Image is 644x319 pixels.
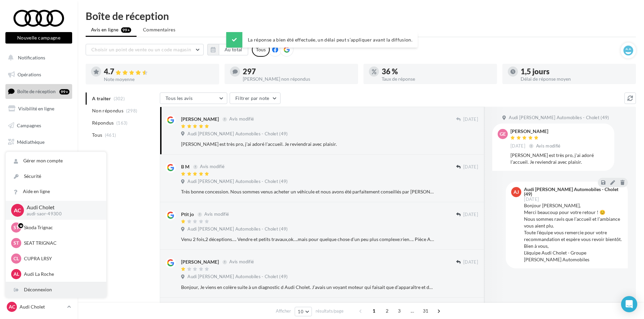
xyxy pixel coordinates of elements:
a: Sécurité [6,169,106,184]
div: 297 [243,68,353,75]
div: Audi [PERSON_NAME] Automobiles - Cholet (49) [524,187,621,196]
span: Médiathèque [17,139,45,145]
p: Skoda Trignac [24,224,98,231]
div: [PERSON_NAME] [181,116,219,123]
span: Non répondus [92,107,123,114]
button: Au total [207,44,248,55]
div: Bonjour [PERSON_NAME], Merci beaucoup pour votre retour ! 😊 Nous sommes ravis que l’accueil et l’... [524,202,622,263]
div: Ptit jo [181,211,194,218]
span: Avis modifié [200,164,225,169]
button: 10 [295,307,312,316]
span: Boîte de réception [17,88,56,94]
span: Audi [PERSON_NAME] Automobiles - Cholet (49) [187,179,288,185]
div: 4.7 [104,68,214,76]
div: Taux de réponse [382,77,492,81]
a: Campagnes [4,118,74,133]
div: [PERSON_NAME] est très pro, j'ai adoré l'accueil. Je reviendrai avec plaisir. [510,152,609,165]
span: AC [14,206,21,214]
span: [DATE] [463,259,478,265]
span: Répondus [92,119,114,126]
a: Visibilité en ligne [4,102,74,116]
span: [DATE] [463,164,478,170]
span: [DATE] [510,143,525,149]
span: [DATE] [463,212,478,218]
button: Filtrer par note [230,92,281,104]
span: 10 [298,309,303,314]
span: 2 [382,305,392,316]
div: B M [181,163,189,170]
div: Déconnexion [6,282,106,297]
a: Opérations [4,68,74,82]
p: SEAT TRIGNAC [24,240,98,246]
span: Audi [PERSON_NAME] Automobiles - Cholet (49) [187,274,288,280]
span: Notifications [18,55,45,60]
span: [DATE] [524,197,539,202]
span: Commentaires [143,26,175,33]
span: Opérations [18,72,41,77]
a: PLV et print personnalisable [4,152,74,172]
div: Note moyenne [104,77,214,82]
div: [PERSON_NAME] non répondus [243,77,353,81]
div: La réponse a bien été effectuée, un délai peut s’appliquer avant la diffusion. [226,32,418,48]
a: Aide en ligne [6,184,106,199]
a: Gérer mon compte [6,153,106,168]
span: Campagnes [17,122,41,128]
span: Avis modifié [536,143,561,149]
span: Audi [PERSON_NAME] Automobiles - Cholet (49) [509,115,609,121]
span: AL [13,271,19,277]
div: 1,5 jours [521,68,631,75]
span: ST [13,224,19,231]
span: AJ [514,189,519,195]
div: Open Intercom Messenger [621,296,637,312]
span: Avis modifié [229,116,254,122]
button: Nouvelle campagne [5,32,72,44]
button: Choisir un point de vente ou un code magasin [86,44,204,55]
span: Tous [92,132,102,138]
span: Afficher [276,308,291,314]
a: Médiathèque [4,135,74,149]
span: (461) [105,132,116,138]
p: audi-saor-49300 [27,211,95,217]
a: AC Audi Cholet [5,300,72,313]
div: 36 % [382,68,492,75]
span: résultats/page [316,308,344,314]
div: Très bonne concession. Nous sommes venus acheter un véhicule et nous avons été parfaitement conse... [181,188,434,195]
div: Boîte de réception [86,11,636,21]
span: ... [407,305,418,316]
span: Visibilité en ligne [18,106,54,111]
span: Avis modifié [204,212,229,217]
div: [PERSON_NAME] [181,259,219,265]
span: GE [500,131,506,137]
a: Boîte de réception99+ [4,84,74,99]
p: Audi La Roche [24,271,98,277]
span: ST [13,240,19,246]
div: Délai de réponse moyen [521,77,631,81]
span: Choisir un point de vente ou un code magasin [91,47,191,52]
div: 99+ [59,89,69,95]
span: Audi [PERSON_NAME] Automobiles - Cholet (49) [187,226,288,232]
div: [PERSON_NAME] est très pro, j'ai adoré l'accueil. Je reviendrai avec plaisir. [181,141,434,148]
span: (298) [126,108,138,113]
span: CL [13,255,19,262]
button: Au total [219,44,248,55]
div: Venu 2 fois,2 déceptions…. Vendre et petits travaux,ok….mais pour quelque chose d’un peu plus com... [181,236,434,243]
button: Tous les avis [160,92,227,104]
span: Audi [PERSON_NAME] Automobiles - Cholet (49) [187,131,288,137]
span: AC [9,303,15,310]
span: 1 [369,305,379,316]
span: Tous les avis [166,95,193,101]
span: 31 [420,305,431,316]
button: Notifications [4,51,71,65]
span: (163) [116,120,128,126]
span: [DATE] [463,116,478,123]
p: Audi Cholet [20,303,64,310]
p: CUPRA LRSY [24,255,98,262]
div: Bonjour, Je viens en colère suite à un diagnostic d Audi Cholet. J’avais un voyant moteur qui fai... [181,284,434,291]
span: 3 [394,305,405,316]
div: [PERSON_NAME] [510,129,562,134]
span: Avis modifié [229,259,254,265]
p: Audi Cholet [27,204,95,211]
